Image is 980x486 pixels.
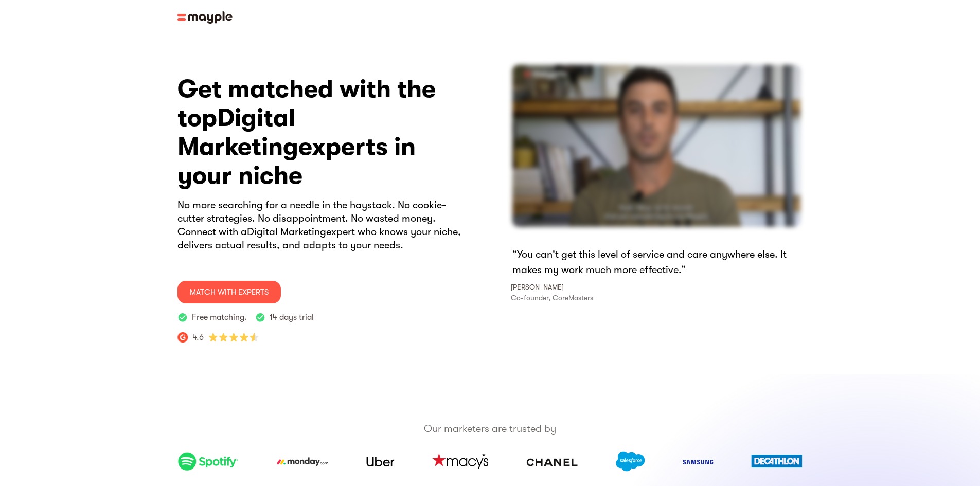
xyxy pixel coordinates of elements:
[247,226,326,238] span: Digital Marketing
[177,199,470,252] p: No more searching for a needle in the haystack. No cookie-cutter strategies. No disappointment. N...
[192,312,247,323] p: Free matching.
[270,312,314,323] p: 14 days trial
[511,293,593,303] p: Co-founder, CoreMasters
[511,282,564,293] p: [PERSON_NAME]
[177,104,298,161] span: Digital Marketing
[177,75,470,190] h3: Get matched with the top experts in your niche
[192,331,204,344] p: 4.6
[512,247,803,278] p: “You can't get this level of service and care anywhere else. It makes my work much more effective.”
[177,281,281,303] a: MATCH WITH ExpertS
